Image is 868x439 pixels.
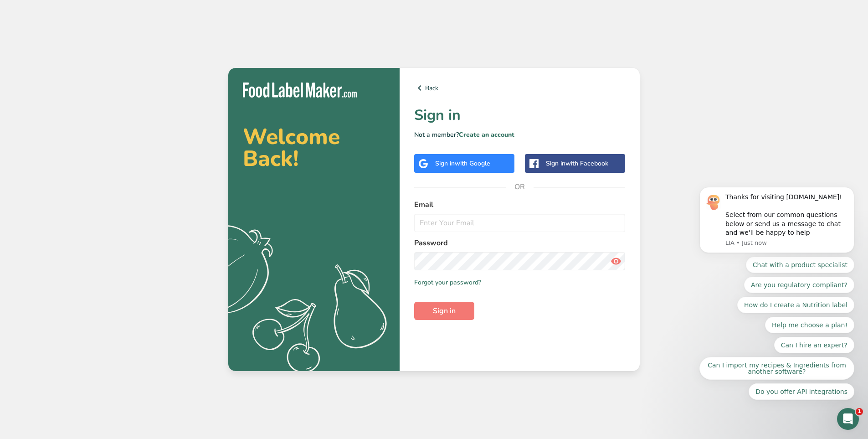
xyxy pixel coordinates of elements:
[414,130,625,139] p: Not a member?
[435,159,490,168] div: Sign in
[243,83,357,98] img: Food Label Maker
[506,173,534,201] span: OR
[414,83,625,93] a: Back
[455,159,490,168] span: with Google
[433,305,456,316] span: Sign in
[414,199,625,210] label: Email
[414,238,625,248] label: Password
[414,302,474,320] button: Sign in
[856,408,863,415] span: 1
[243,126,385,170] h2: Welcome Back!
[414,278,481,287] a: Forgot your password?
[414,104,625,126] h1: Sign in
[459,130,514,139] a: Create an account
[414,214,625,232] input: Enter Your Email
[546,159,608,168] div: Sign in
[686,70,868,414] iframe: Intercom notifications message
[565,159,608,168] span: with Facebook
[837,408,859,430] iframe: Intercom live chat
